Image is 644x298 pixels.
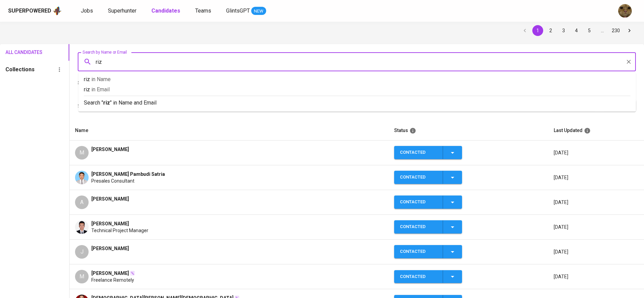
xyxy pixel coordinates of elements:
button: Go to page 5 [584,25,595,36]
button: Contacted [394,270,462,283]
a: Jobs [81,7,94,15]
button: Go to page 230 [610,25,622,36]
button: Contacted [394,245,462,258]
div: M [75,146,89,160]
button: Go to page 3 [558,25,569,36]
a: Teams [195,7,213,15]
p: [DATE] [554,149,639,156]
button: page 1 [532,25,543,36]
button: Go to page 2 [545,25,556,36]
div: Contacted [400,146,437,159]
span: [PERSON_NAME] [91,245,129,252]
div: Contacted [400,195,437,209]
a: Candidates [151,7,182,15]
nav: pagination navigation [518,25,636,36]
p: Showing of talent profiles found [78,79,170,92]
span: NEW [251,8,266,15]
div: A [75,195,89,209]
div: Contacted [400,220,437,234]
div: Superpowered [8,7,51,15]
span: [PERSON_NAME] Pambudi Satria [91,171,165,178]
img: ec6c0910-f960-4a00-a8f8-c5744e41279e.jpg [618,4,632,18]
span: Jobs [81,7,93,14]
button: Contacted [394,171,462,184]
span: Superhunter [108,7,136,14]
div: Contacted [400,245,437,258]
span: [PERSON_NAME] [91,220,129,227]
b: Candidates [151,7,180,14]
p: Search " " in Name and Email [84,99,630,107]
span: Teams [195,7,211,14]
span: All Candidates [5,48,34,57]
p: [DATE] [554,273,639,280]
th: Name [70,121,389,141]
button: Contacted [394,146,462,159]
button: Go to next page [624,25,635,36]
span: [PERSON_NAME] [91,195,129,202]
img: f420892569ac8283c840467971ca64c8.jpg [75,220,89,234]
p: Sort By [78,102,95,110]
span: in Name [91,76,111,82]
a: Superpoweredapp logo [8,6,62,16]
div: J [75,245,89,259]
th: Last Updated [548,121,644,141]
span: Technical Project Manager [91,227,148,234]
button: Clear [624,57,633,67]
div: … [597,27,608,34]
img: app logo [53,6,62,16]
span: Presales Consultant [91,178,134,184]
a: GlintsGPT NEW [226,7,266,15]
p: riz [84,75,630,83]
span: Freelance Remotely [91,277,134,283]
p: [DATE] [554,248,639,255]
span: [PERSON_NAME] [91,270,129,277]
span: in Email [91,86,110,93]
p: [DATE] [554,199,639,206]
span: [PERSON_NAME] [91,146,129,153]
button: Go to page 4 [571,25,582,36]
a: Superhunter [108,7,138,15]
div: M [75,270,89,283]
th: Status [389,121,548,141]
h6: Collections [5,65,35,74]
button: Contacted [394,220,462,234]
div: Contacted [400,171,437,184]
b: riz [103,99,110,106]
img: magic_wand.svg [130,271,135,276]
p: [DATE] [554,224,639,230]
div: Contacted [400,270,437,283]
img: f556c092e5fa5285862e9c1d449b537b.jfif [75,171,89,184]
button: Contacted [394,195,462,209]
span: GlintsGPT [226,7,250,14]
p: [DATE] [554,174,639,181]
p: riz [84,86,630,94]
